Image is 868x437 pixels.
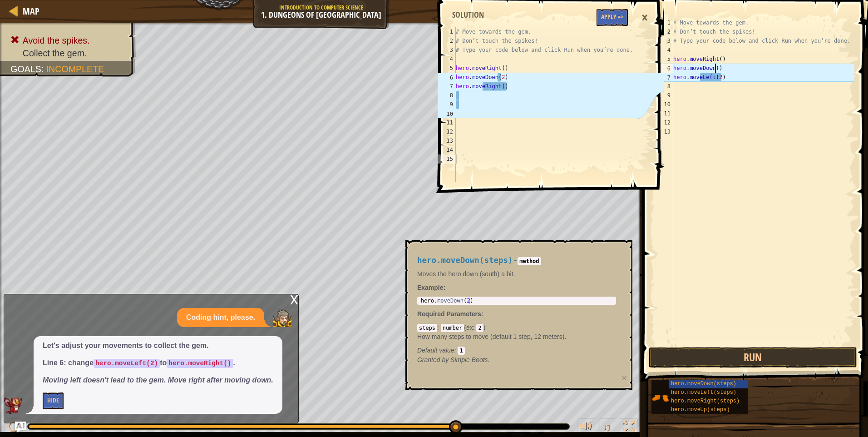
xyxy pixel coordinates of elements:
[655,109,673,118] div: 11
[655,64,673,73] div: 6
[448,9,488,21] div: Solution
[290,294,298,303] div: x
[473,324,477,331] span: :
[671,389,736,396] span: hero.moveLeft(steps)
[441,324,464,332] code: number
[466,324,473,331] span: ex
[655,55,673,64] div: 5
[438,127,456,136] div: 12
[438,109,456,118] div: 10
[417,269,616,278] p: Moves the hero down (south) a bit.
[5,418,23,437] button: Ctrl + P: Play
[655,18,673,27] div: 1
[438,36,456,45] div: 2
[4,397,22,414] img: AI
[655,91,673,100] div: 9
[655,100,673,109] div: 10
[15,422,26,432] button: Ask AI
[637,7,652,28] div: ×
[481,310,483,318] span: :
[10,64,41,74] span: Goals
[23,35,90,45] span: Avoid the spikes.
[23,48,87,58] span: Collect the gem.
[186,313,255,323] p: Coding hint, please.
[438,82,456,91] div: 7
[46,64,104,74] span: Incomplete
[438,27,456,36] div: 1
[43,376,273,384] em: Moving left doesn't lead to the gem. Move right after moving down.
[417,347,454,354] span: Default value
[438,45,456,55] div: 3
[438,100,456,109] div: 9
[43,392,64,409] button: Hide
[41,64,46,74] span: :
[655,45,673,55] div: 4
[438,154,456,164] div: 15
[655,73,673,82] div: 7
[438,64,456,73] div: 5
[655,27,673,36] div: 2
[18,5,39,17] a: Map
[43,358,273,368] p: Line 6: change to .
[94,359,160,368] code: hero.moveLeft(2)
[417,332,616,341] p: How many steps to move (default 1 step, 12 meters).
[438,73,456,82] div: 6
[417,324,437,332] code: steps
[417,256,513,265] span: hero.moveDown(steps)
[438,91,456,100] div: 8
[43,341,273,351] p: Let's adjust your movements to collect the gem.
[273,309,291,327] img: Player
[417,256,616,265] h4: -
[167,359,233,368] code: hero.moveRight()
[458,347,464,355] code: 1
[454,347,458,354] span: :
[417,310,481,318] span: Required Parameters
[417,356,490,363] em: Simple Boots.
[649,347,857,368] button: Run
[671,398,740,404] span: hero.moveRight(steps)
[655,82,673,91] div: 8
[437,324,441,331] span: :
[597,9,628,26] button: Apply =>
[417,284,444,291] span: Example
[10,34,126,47] li: Avoid the spikes.
[655,127,673,136] div: 13
[417,356,450,363] span: Granted by
[476,324,483,332] code: 2
[10,47,126,60] li: Collect the gem.
[23,5,39,17] span: Map
[438,145,456,154] div: 14
[438,118,456,127] div: 11
[438,136,456,145] div: 13
[621,373,627,382] button: ×
[417,284,445,291] strong: :
[655,36,673,45] div: 3
[671,381,736,387] span: hero.moveDown(steps)
[671,407,730,413] span: hero.moveUp(steps)
[417,323,616,355] div: ( )
[655,118,673,127] div: 12
[438,55,456,64] div: 4
[518,257,541,265] code: method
